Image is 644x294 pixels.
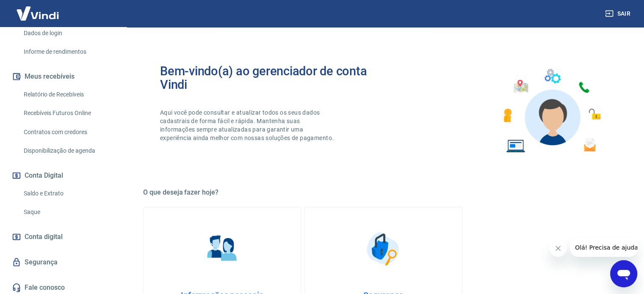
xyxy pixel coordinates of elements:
[201,228,243,270] img: Informações pessoais
[160,108,335,142] p: Aqui você pode consultar e atualizar todos os seus dados cadastrais de forma fácil e rápida. Mant...
[10,67,116,86] button: Meus recebíveis
[362,228,405,270] img: Segurança
[20,185,116,202] a: Saldo e Extrato
[10,228,116,246] a: Conta digital
[20,43,116,60] a: Informe de rendimentos
[20,104,116,122] a: Recebíveis Futuros Online
[10,0,65,26] img: Vindi
[25,231,63,243] span: Conta digital
[20,86,116,103] a: Relatório de Recebíveis
[610,260,637,287] iframe: Botão para abrir a janela de mensagens
[20,25,116,42] a: Dados de login
[570,238,637,257] iframe: Mensagem da empresa
[160,64,384,91] h2: Bem-vindo(a) ao gerenciador de conta Vindi
[10,253,116,272] a: Segurança
[496,64,607,158] img: Imagem de um avatar masculino com diversos icones exemplificando as funcionalidades do gerenciado...
[603,6,634,22] button: Sair
[20,142,116,159] a: Disponibilização de agenda
[10,166,116,185] button: Conta Digital
[550,240,567,257] iframe: Fechar mensagem
[5,6,71,13] span: Olá! Precisa de ajuda?
[20,203,116,221] a: Saque
[143,188,624,197] h5: O que deseja fazer hoje?
[20,124,116,141] a: Contratos com credores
